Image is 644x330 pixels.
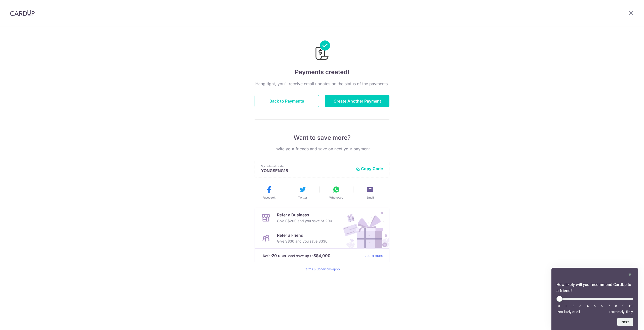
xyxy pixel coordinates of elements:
button: Twitter [288,185,317,200]
li: 0 [556,304,561,308]
p: Invite your friends and save on next your payment [255,146,389,152]
a: Learn more [365,253,383,259]
div: How likely will you recommend CardUp to a friend? Select an option from 0 to 10, with 0 being Not... [556,272,633,326]
span: Extremely likely [609,310,633,314]
p: My Referral Code [261,164,352,168]
a: Terms & Conditions apply [304,267,340,271]
p: Refer a Friend [277,232,328,238]
li: 3 [578,304,583,308]
span: Twitter [298,196,307,200]
img: Payments [314,40,330,62]
div: How likely will you recommend CardUp to a friend? Select an option from 0 to 10, with 0 being Not... [556,296,633,314]
img: Refer [338,208,389,248]
p: Give S$200 and you save S$200 [277,218,332,224]
span: WhatsApp [329,196,343,200]
span: Facebook [263,196,275,200]
button: Hide survey [627,272,633,278]
button: Create Another Payment [325,95,389,107]
li: 6 [599,304,604,308]
button: WhatsApp [321,185,351,200]
li: 1 [563,304,569,308]
p: Give S$30 and you save S$30 [277,238,328,244]
button: Email [355,185,385,200]
p: Refer a Business [277,212,332,218]
li: 9 [621,304,626,308]
li: 7 [607,304,612,308]
button: Back to Payments [255,95,319,107]
li: 10 [628,304,633,308]
li: 4 [585,304,590,308]
strong: 20 users [272,253,289,259]
strong: S$4,000 [313,253,331,259]
li: 5 [592,304,597,308]
button: Facebook [254,185,284,200]
li: 2 [571,304,576,308]
p: Want to save more? [255,134,389,142]
button: Copy Code [356,166,383,171]
span: Not likely at all [557,310,580,314]
p: Hang tight, you’ll receive email updates on the status of the payments. [255,81,389,87]
p: Refer and save up to [263,253,360,259]
img: CardUp [10,10,35,16]
button: Next question [617,318,633,326]
p: YONGSENG15 [261,168,352,173]
span: Email [367,196,374,200]
h4: Payments created! [255,68,389,77]
h2: How likely will you recommend CardUp to a friend? Select an option from 0 to 10, with 0 being Not... [556,282,633,294]
li: 8 [614,304,619,308]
